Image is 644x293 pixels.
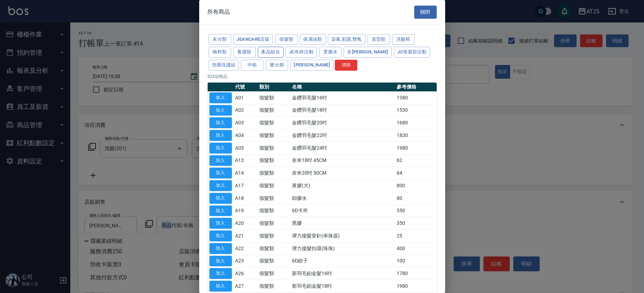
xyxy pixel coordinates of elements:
[209,105,232,116] button: 加入
[209,268,232,279] button: 加入
[395,91,437,104] td: 1380
[209,206,232,216] button: 加入
[319,47,341,58] button: 燙藥水
[395,83,437,92] th: 參考價格
[394,47,430,58] button: JC母親節活動
[395,242,437,255] td: 400
[290,60,334,71] button: [PERSON_NAME]
[290,104,395,117] td: 金鑽羽毛髮18吋
[290,255,395,267] td: 6D鉗子
[209,243,232,254] button: 加入
[367,34,390,45] button: 造型類
[258,129,290,142] td: 假髮類
[234,217,258,230] td: A20
[234,255,258,267] td: A23
[258,192,290,204] td: 假髮類
[234,104,258,117] td: A02
[234,192,258,204] td: A18
[234,280,258,293] td: A27
[209,143,232,154] button: 加入
[395,142,437,154] td: 1980
[209,92,232,103] button: 加入
[209,256,232,267] button: 加入
[209,47,231,58] button: 物料類
[209,193,232,204] button: 加入
[258,83,290,92] th: 類別
[208,8,230,15] span: 所有商品
[234,117,258,129] td: A03
[395,154,437,167] td: 62
[234,129,258,142] td: A04
[395,129,437,142] td: 1830
[395,204,437,217] td: 350
[258,142,290,154] td: 假髮類
[258,154,290,167] td: 假髮類
[233,47,256,58] button: 養護類
[395,230,437,242] td: 25
[258,104,290,117] td: 假髮類
[258,230,290,242] td: 假髮類
[290,117,395,129] td: 金鑽羽毛髮20吋
[290,167,395,180] td: 奈米20吋 50CM
[234,167,258,180] td: A14
[300,34,326,45] button: 保濕油類
[208,73,437,80] p: 523 項商品
[209,281,232,292] button: 加入
[286,47,317,58] button: JC年終活動
[234,204,258,217] td: A19
[290,230,395,242] td: 彈力接髮穿針(串珠器)
[209,168,232,178] button: 加入
[258,47,284,58] button: 產品組合
[234,242,258,255] td: A22
[234,83,258,92] th: 代號
[258,167,290,180] td: 假髮類
[335,60,357,71] button: 清除
[290,83,395,92] th: 名稱
[290,204,395,217] td: 6D卡夾
[258,280,290,293] td: 假髮類
[290,242,395,255] td: 彈力接髮扣環(珠珠)
[395,192,437,204] td: 80
[290,142,395,154] td: 金鑽羽毛髮24吋
[414,6,437,19] button: 關閉
[209,230,232,241] button: 加入
[258,204,290,217] td: 假髮類
[209,130,232,141] button: 加入
[392,34,415,45] button: 洗髮精
[395,180,437,192] td: 800
[266,60,288,71] button: 樂分期
[241,60,264,71] button: 中租
[395,167,437,180] td: 64
[395,104,437,117] td: 1530
[290,217,395,230] td: 黑膠
[290,154,395,167] td: 奈米18吋 45CM
[395,117,437,129] td: 1680
[395,280,437,293] td: 1980
[234,230,258,242] td: A21
[209,117,232,128] button: 加入
[275,34,298,45] button: 假髮類
[258,267,290,280] td: 假髮類
[209,155,232,166] button: 加入
[258,255,290,267] td: 假髮類
[234,142,258,154] td: A05
[209,60,239,71] button: 預購洗護組
[328,34,365,45] button: 染膏,彩護,雙氧
[395,217,437,230] td: 350
[290,129,395,142] td: 金鑽羽毛髮22吋
[395,255,437,267] td: 100
[290,192,395,204] td: 卸膠水
[344,47,392,58] button: 名[PERSON_NAME]
[234,267,258,280] td: A26
[209,34,231,45] button: 未分類
[290,91,395,104] td: 金鑽羽毛髮16吋
[209,218,232,229] button: 加入
[258,91,290,104] td: 假髮類
[290,280,395,293] td: 新羽毛鉑金髮18吋
[258,117,290,129] td: 假髮類
[234,154,258,167] td: A13
[290,267,395,280] td: 新羽毛鉑金髮16吋
[258,242,290,255] td: 假髮類
[258,217,290,230] td: 假髮類
[234,91,258,104] td: A01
